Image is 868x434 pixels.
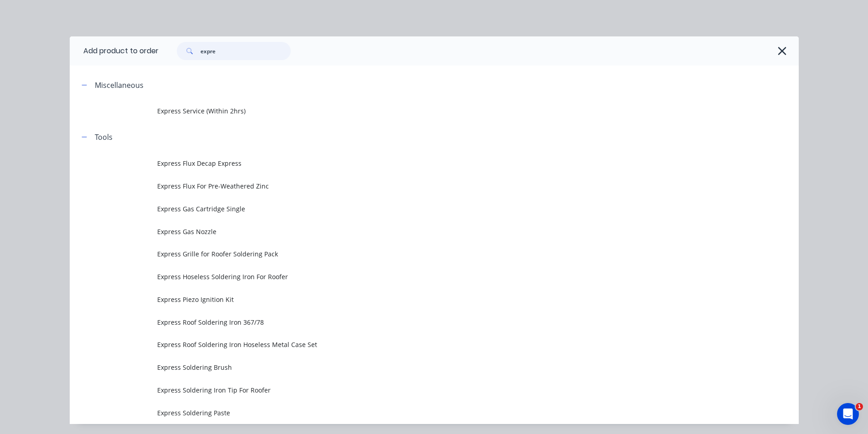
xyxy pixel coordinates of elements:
iframe: Intercom live chat [837,403,859,425]
div: Tools [95,132,113,143]
span: Express Flux Decap Express [157,158,670,168]
span: Express Gas Nozzle [157,227,670,236]
span: Express Flux For Pre-Weathered Zinc [157,181,670,191]
span: 1 [856,403,863,410]
span: Express Roof Soldering Iron Hoseless Metal Case Set [157,340,670,349]
span: Express Soldering Paste [157,408,670,418]
div: Miscellaneous [95,80,144,91]
span: Express Service (Within 2hrs) [157,106,670,116]
span: Express Soldering Brush [157,363,670,372]
span: Express Roof Soldering Iron 367/78 [157,317,670,327]
span: Express Gas Cartridge Single [157,204,670,214]
span: Express Soldering Iron Tip For Roofer [157,385,670,395]
div: Add product to order [70,36,159,66]
input: Search... [200,42,291,60]
span: Express Grille for Roofer Soldering Pack [157,249,670,259]
span: Express Piezo Ignition Kit [157,295,670,304]
span: Express Hoseless Soldering Iron For Roofer [157,272,670,281]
